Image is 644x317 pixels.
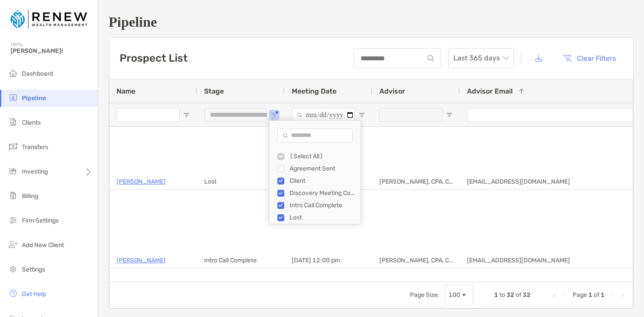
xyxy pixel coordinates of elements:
[573,291,587,299] span: Page
[290,177,355,185] div: Client
[22,266,45,273] span: Settings
[449,291,460,299] div: 100
[11,47,92,55] span: [PERSON_NAME]!
[601,291,605,299] span: 1
[120,52,188,64] h3: Prospect List
[372,174,460,189] div: [PERSON_NAME], CPA, CFP®
[117,176,166,187] a: [PERSON_NAME]
[8,166,18,176] img: investing icon
[445,285,473,306] div: Page Size
[290,153,355,160] div: (Select All)
[183,111,190,118] button: Open Filter Menu
[269,120,361,224] div: Column Filter
[8,288,18,299] img: get-help icon
[467,87,513,95] span: Advisor Email
[608,292,615,299] div: Next Page
[556,49,623,68] button: Clear Filters
[588,291,592,299] span: 1
[494,291,498,299] span: 1
[290,165,355,172] div: Agreement Sent
[446,111,453,118] button: Open Filter Menu
[8,190,18,201] img: billing icon
[290,202,355,209] div: Intro Call Complete
[8,117,18,127] img: clients icon
[22,119,41,126] span: Clients
[22,94,46,102] span: Pipeline
[285,253,372,268] div: [DATE] 12:00 pm
[453,49,509,68] span: Last 365 days
[271,111,278,118] button: Open Filter Menu
[506,291,514,299] span: 32
[552,292,559,299] div: First Page
[8,264,18,274] img: settings icon
[290,214,355,221] div: Lost
[8,239,18,250] img: add_new_client icon
[290,189,355,197] div: Discovery Meeting Complete
[109,14,633,30] h1: Pipeline
[292,108,355,122] input: Meeting Date Filter Input
[499,291,505,299] span: to
[379,87,405,95] span: Advisor
[8,92,18,103] img: pipeline icon
[22,241,64,249] span: Add New Client
[372,253,460,268] div: [PERSON_NAME], CPA, CFP®
[197,174,285,189] div: Lost
[8,68,18,78] img: dashboard icon
[117,87,135,95] span: Name
[117,108,180,122] input: Name Filter Input
[523,291,531,299] span: 32
[22,168,48,175] span: Investing
[358,111,365,118] button: Open Filter Menu
[197,253,285,268] div: Intro Call Complete
[562,292,569,299] div: Previous Page
[619,292,626,299] div: Last Page
[22,143,48,151] span: Transfers
[117,255,166,266] a: [PERSON_NAME]
[204,87,224,95] span: Stage
[8,141,18,152] img: transfers icon
[277,129,353,143] input: Search filter values
[22,70,53,77] span: Dashboard
[22,192,38,200] span: Billing
[428,55,434,62] img: input icon
[410,291,439,299] div: Page Size:
[22,217,59,224] span: Firm Settings
[292,87,336,95] span: Meeting Date
[11,3,87,35] img: Zoe Logo
[269,150,361,248] div: Filter List
[516,291,521,299] span: of
[8,215,18,225] img: firm-settings icon
[594,291,599,299] span: of
[22,290,46,298] span: Get Help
